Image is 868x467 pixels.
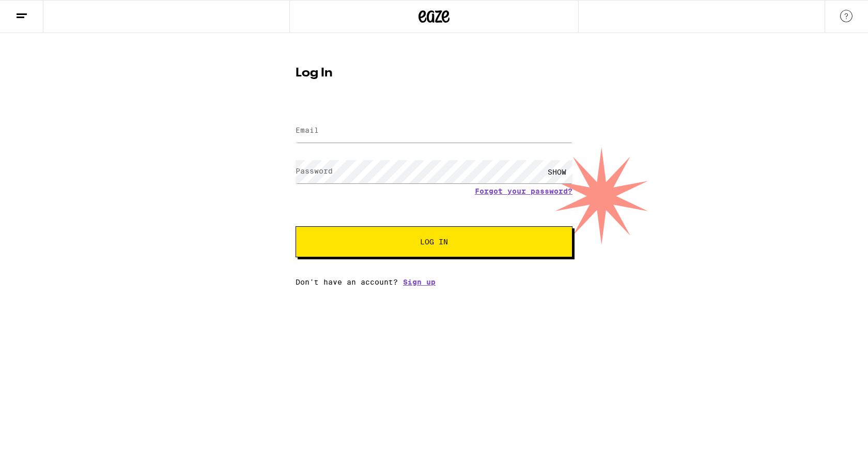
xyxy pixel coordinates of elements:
[296,226,572,257] button: Log In
[403,278,436,286] a: Sign up
[296,167,333,175] label: Password
[296,278,572,286] div: Don't have an account?
[420,238,448,245] span: Log In
[296,126,319,134] label: Email
[475,187,572,195] a: Forgot your password?
[296,67,572,80] h1: Log In
[541,160,572,183] div: SHOW
[296,119,572,143] input: Email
